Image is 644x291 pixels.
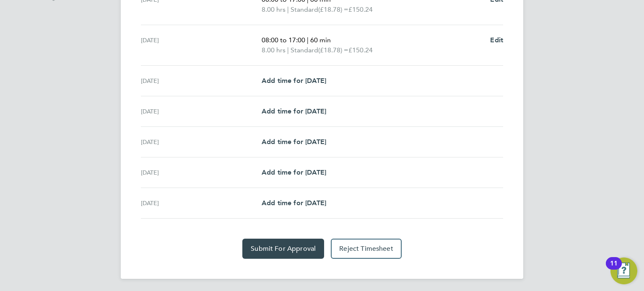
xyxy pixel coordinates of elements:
[141,167,262,178] div: [DATE]
[262,137,326,147] a: Add time for [DATE]
[610,258,637,284] button: Open Resource Center, 11 new notifications
[307,36,309,44] span: |
[262,167,326,178] a: Add time for [DATE]
[141,198,262,208] div: [DATE]
[348,5,373,13] span: £150.24
[610,263,618,274] div: 11
[262,76,326,86] a: Add time for [DATE]
[287,46,289,54] span: |
[141,106,262,116] div: [DATE]
[310,36,331,44] span: 60 min
[262,106,326,116] a: Add time for [DATE]
[262,46,286,54] span: 8.00 hrs
[262,36,305,44] span: 08:00 to 17:00
[348,46,373,54] span: £150.24
[262,5,286,13] span: 8.00 hrs
[262,198,326,208] a: Add time for [DATE]
[490,35,503,45] a: Edit
[242,239,324,259] button: Submit For Approval
[262,138,326,146] span: Add time for [DATE]
[141,76,262,86] div: [DATE]
[287,5,289,13] span: |
[490,36,503,44] span: Edit
[291,5,318,15] span: Standard
[339,245,393,253] span: Reject Timesheet
[251,245,316,253] span: Submit For Approval
[291,45,318,55] span: Standard
[262,77,326,85] span: Add time for [DATE]
[262,107,326,115] span: Add time for [DATE]
[141,137,262,147] div: [DATE]
[318,5,348,13] span: (£18.78) =
[262,168,326,176] span: Add time for [DATE]
[318,46,348,54] span: (£18.78) =
[262,199,326,207] span: Add time for [DATE]
[141,35,262,55] div: [DATE]
[331,239,402,259] button: Reject Timesheet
